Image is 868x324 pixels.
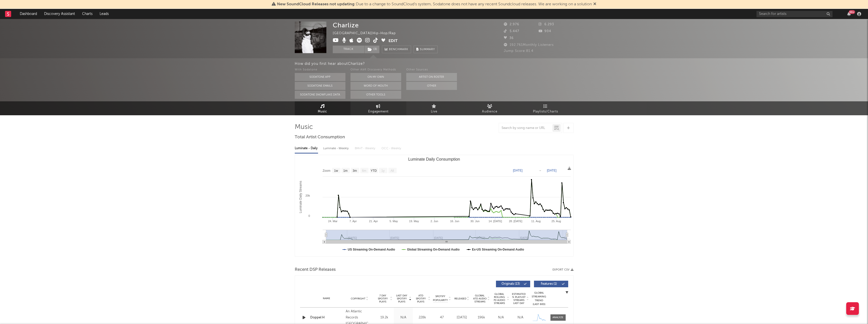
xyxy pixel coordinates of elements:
[353,169,357,173] text: 3m
[323,144,350,153] div: Luminate - Weekly
[295,134,345,140] span: Total Artist Consumption
[408,157,460,161] text: Luminate Daily Consumption
[310,297,343,300] div: Name
[504,49,533,53] span: Jump Score: 81.4
[504,43,554,47] span: 192.761 Monthly Listeners
[350,91,401,99] button: Other Tools
[376,315,393,320] div: 19.2k
[533,109,558,115] span: Playlists/Charts
[492,315,509,320] div: N/A
[539,169,542,172] text: →
[512,293,526,305] span: Estimated % Playlist Streams Last Day
[504,23,519,26] span: 2.976
[847,12,851,16] button: 99+
[499,282,523,285] span: Originals ( 13 )
[414,315,431,320] div: 228k
[531,220,540,223] text: 11. Aug
[534,281,568,287] button: Features(1)
[323,169,330,173] text: Zoom
[414,294,428,303] span: ATD Spotify Plays
[371,169,377,173] text: YTD
[295,144,318,153] div: Luminate - Daily
[395,315,412,320] div: N/A
[295,67,345,73] div: With Sodatone
[362,169,366,173] text: 6m
[547,169,557,172] text: [DATE]
[453,315,470,320] div: [DATE]
[333,46,364,53] button: Track
[409,220,419,223] text: 19. May
[406,67,457,73] div: Other Sources
[450,220,459,223] text: 16. Jun
[551,220,561,223] text: 25. Aug
[295,267,336,273] span: Recent DSP Releases
[334,169,338,173] text: 1w
[343,169,347,173] text: 1m
[433,295,448,302] span: Spotify Popularity
[295,73,345,81] button: Sodatone App
[488,220,502,223] text: 14. [DATE]
[513,169,523,172] text: [DATE]
[849,10,855,14] div: 99 +
[333,30,402,36] div: [GEOGRAPHIC_DATA] | Hip-Hop/Rap
[482,109,497,115] span: Audience
[414,46,438,53] button: Summary
[350,73,401,81] button: On My Own
[537,282,561,285] span: Features ( 1 )
[350,67,401,73] div: Other A&R Discovery Methods
[504,30,519,33] span: 5.447
[295,101,350,115] a: Music
[328,220,338,223] text: 24. Mar
[406,101,462,115] a: Live
[350,101,406,115] a: Engagement
[518,101,574,115] a: Playlists/Charts
[407,248,459,251] text: Global Streaming On-Demand Audio
[295,155,573,256] svg: Luminate Daily Consumption
[16,9,41,19] a: Dashboard
[504,36,514,40] span: 36
[310,315,343,320] a: Doppel H
[333,22,359,29] div: Charlize
[496,281,530,287] button: Originals(13)
[472,248,524,251] text: Ex-US Streaming On-Demand Audio
[305,194,310,197] text: 20k
[390,169,394,173] text: All
[390,220,398,223] text: 5. May
[539,30,551,33] span: 904
[41,9,79,19] a: Discovery Assistant
[350,82,401,90] button: Word Of Mouth
[430,220,438,223] text: 2. Jun
[512,315,529,320] div: N/A
[499,126,552,130] input: Search by song name or URL
[431,109,437,115] span: Live
[593,2,596,6] span: Dismiss
[473,294,487,303] span: Global ATD Audio Streams
[473,315,490,320] div: 196k
[277,2,592,6] span: : Due to a change to SoundCloud's system, Sodatone does not have any recent Soundcloud releases. ...
[369,220,378,223] text: 21. Apr
[79,9,96,19] a: Charts
[349,220,357,223] text: 7. Apr
[382,46,411,53] a: Benchmark
[564,236,570,239] text: Se…
[351,297,365,300] span: Copyright
[376,294,390,303] span: 7 Day Spotify Plays
[420,48,435,51] span: Summary
[406,82,457,90] button: Other
[509,220,522,223] text: 28. [DATE]
[539,23,554,26] span: 6.293
[406,73,457,81] button: Artist on Roster
[492,293,506,305] span: Global Rolling 7D Audio Streams
[381,169,384,173] text: 1y
[531,291,547,306] div: Global Streaming Trend (Last 60D)
[277,2,355,6] span: New SoundCloud Releases not updating
[295,82,345,90] button: Sodatone Emails
[295,91,345,99] button: Sodatone Snowflake Data
[308,214,310,217] text: 0
[756,11,833,17] input: Search for artists
[462,101,518,115] a: Audience
[96,9,112,19] a: Leads
[364,46,380,53] span: ( 3 )
[389,47,408,53] span: Benchmark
